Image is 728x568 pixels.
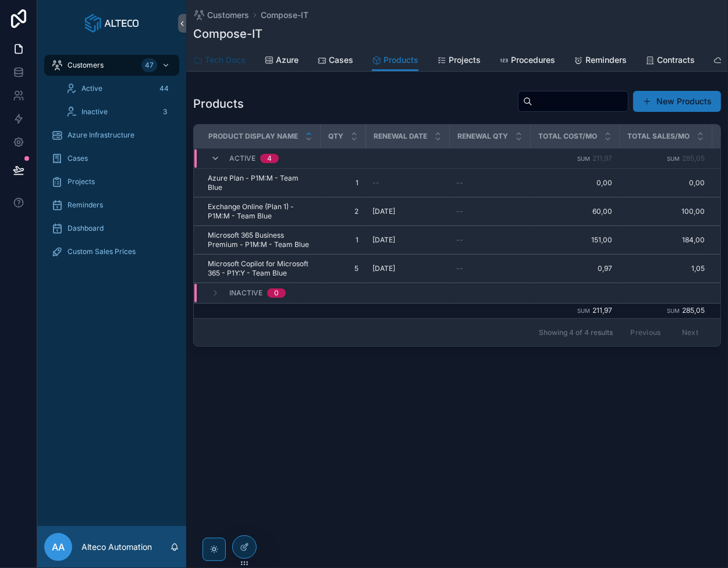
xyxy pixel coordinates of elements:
a: [DATE] [373,264,443,273]
a: Compose-IT [261,9,308,21]
small: Sum [578,156,591,162]
span: Tech Docs [205,54,246,66]
a: Projects [44,171,179,192]
a: Reminders [44,195,179,216]
span: Reminders [585,54,627,66]
a: [DATE] [373,235,443,245]
a: Procedures [499,50,555,73]
a: Azure [264,50,299,73]
a: -- [457,264,524,273]
a: 0,00 [538,178,613,188]
span: Product display name [208,132,298,141]
a: 5 [328,264,359,273]
span: Contracts [657,54,695,66]
span: Renewal qty [457,132,508,141]
span: Total cost/Mo [538,132,597,141]
h1: Products [193,96,244,112]
a: Customers47 [44,55,179,76]
a: Reminders [574,50,627,73]
span: Customers [68,61,104,70]
span: Products [383,54,418,66]
span: Qty [328,132,343,141]
a: Exchange Online (Plan 1) - P1M:M - Team Blue [208,202,314,221]
span: Procedures [511,54,555,66]
div: 4 [267,154,272,163]
a: Contracts [645,50,695,73]
span: Renewal date [374,132,427,141]
a: 1 [328,235,359,245]
a: Active44 [58,78,179,99]
span: Azure [276,54,299,66]
div: 47 [141,58,157,72]
a: Azure Infrastructure [44,125,179,146]
span: Inactive [229,288,262,298]
a: 1 [328,178,359,188]
span: Custom Sales Prices [68,247,136,256]
a: 0,97 [538,264,613,273]
span: Customers [207,9,249,21]
a: New Products [633,91,721,112]
div: scrollable content [37,47,186,277]
span: -- [457,264,464,273]
a: Cases [44,148,179,169]
span: 285,05 [683,306,705,315]
a: 60,00 [538,207,613,216]
span: Cases [329,54,353,66]
span: Showing 4 of 4 results [539,328,613,337]
a: -- [457,235,524,245]
a: 1,05 [627,264,705,273]
div: 44 [156,82,172,96]
small: Sum [667,308,680,314]
a: -- [457,207,524,216]
a: Microsoft 365 Business Premium - P1M:M - Team Blue [208,231,314,249]
span: Cases [68,154,88,163]
span: Azure Plan - P1M:M - Team Blue [208,174,314,192]
h1: Compose-IT [193,26,262,42]
span: -- [457,178,464,188]
a: 151,00 [538,235,613,245]
div: 0 [274,288,279,298]
a: Cases [317,50,353,73]
span: Reminders [68,200,103,210]
small: Sum [667,156,680,162]
span: -- [457,235,464,245]
a: [DATE] [373,207,443,216]
span: [DATE] [373,235,396,245]
span: Active [81,84,102,93]
img: App logo [85,14,139,33]
span: Azure Infrastructure [68,130,134,140]
a: Projects [437,50,481,73]
span: [DATE] [373,207,396,216]
span: 211,97 [593,154,613,163]
a: -- [373,178,443,188]
span: 211,97 [593,306,613,315]
span: Active [229,154,255,163]
span: -- [457,207,464,216]
a: Dashboard [44,218,179,239]
span: 285,05 [683,154,705,163]
a: 0,00 [627,178,705,188]
a: Customers [193,9,249,21]
span: Total sales/Mo [627,132,690,141]
p: Alteco Automation [81,541,152,553]
a: Products [372,50,418,72]
span: Projects [449,54,481,66]
a: 100,00 [627,207,705,216]
a: -- [457,178,524,188]
a: 184,00 [627,235,705,245]
a: 2 [328,207,359,216]
div: 3 [158,105,172,119]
